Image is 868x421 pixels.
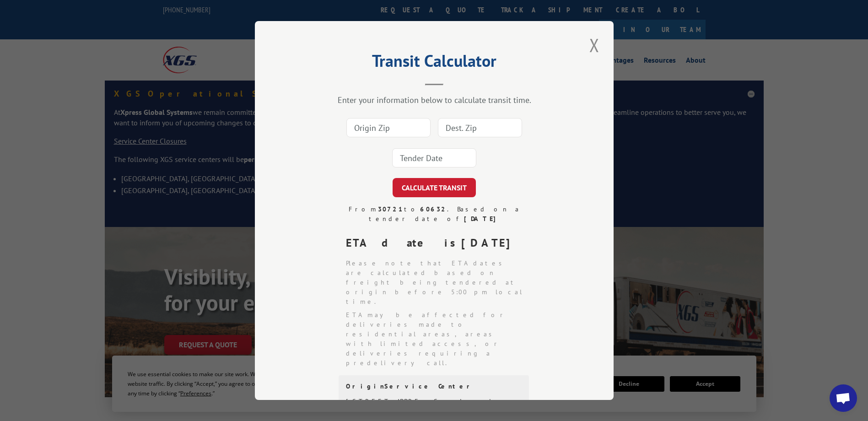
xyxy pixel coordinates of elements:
input: Origin Zip [346,118,431,137]
div: Service days: [434,398,522,405]
strong: 30721 [377,205,404,213]
li: ETA may be affected for deliveries made to residential areas, areas with limited access, or deliv... [346,310,530,368]
a: Open chat [830,384,857,412]
input: Tender Date [392,148,476,167]
div: Origin Service Center [346,383,522,390]
div: ETA date is [346,235,530,251]
strong: [DATE] [464,215,500,223]
li: Please note that ETA dates are calculated based on freight being tendered at origin before 5:00 p... [346,259,530,307]
div: From to . Based on a tender date of [339,205,530,224]
div: Enter your information below to calculate transit time. [301,95,568,105]
button: CALCULATE TRANSIT [393,178,476,197]
strong: [DATE] [461,236,518,250]
input: Dest. Zip [438,118,522,137]
strong: 60632 [420,205,447,213]
h2: Transit Calculator [301,54,568,72]
button: Close modal [587,32,602,58]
